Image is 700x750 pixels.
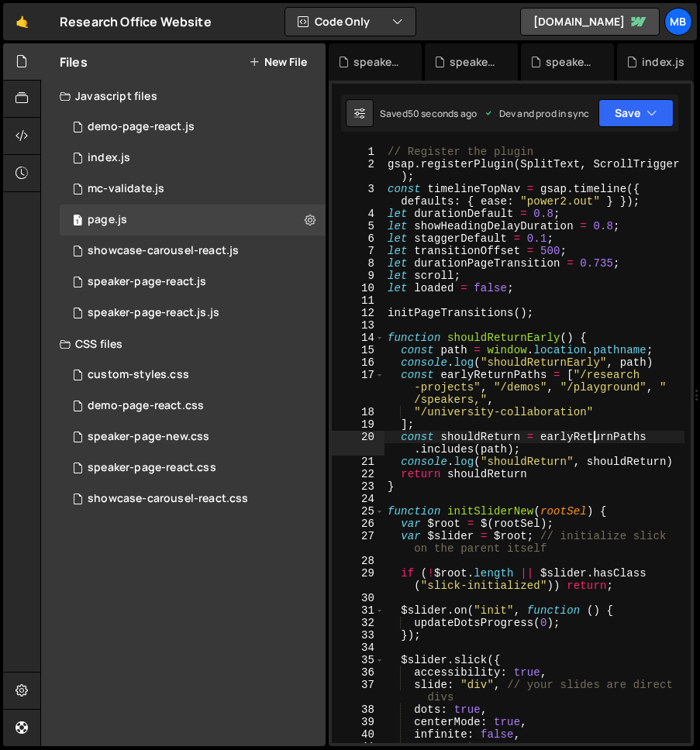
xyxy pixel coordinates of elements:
div: speaker-page-new.css [88,430,209,444]
div: 6 [332,232,384,245]
div: 25 [332,505,384,518]
div: speaker-page-react.css [450,54,499,70]
div: 9 [332,270,384,282]
div: showcase-carousel-react.js [88,244,239,258]
div: 30 [332,592,384,604]
div: 19 [332,418,384,431]
div: 7 [332,245,384,257]
div: speaker-page-react.css [88,461,216,475]
div: 38 [332,704,384,716]
div: 10476/47463.js [60,112,326,143]
div: 22 [332,468,384,480]
div: 10476/45223.js [60,236,326,267]
div: 28 [332,555,384,567]
div: 5 [332,220,384,232]
div: 4 [332,208,384,220]
div: speaker-page-new.css [353,54,403,70]
div: 24 [332,493,384,505]
div: 13 [332,319,384,332]
h2: Files [60,53,88,71]
div: 17 [332,369,384,406]
div: 29 [332,567,384,592]
div: 10476/47462.css [60,390,326,421]
div: custom-styles.css [88,368,189,382]
a: MB [664,8,692,36]
div: demo-page-react.js [88,120,195,134]
div: 8 [332,257,384,270]
button: New File [249,56,307,68]
div: 10476/38631.css [60,360,326,390]
div: 20 [332,431,384,456]
div: 31 [332,604,384,617]
div: Dev and prod in sync [484,107,589,120]
div: 40 [332,728,384,741]
div: 10476/47016.css [60,452,326,483]
button: Code Only [285,8,416,36]
button: Save [598,99,674,127]
div: 34 [332,642,384,654]
div: 11 [332,294,384,307]
div: 39 [332,716,384,728]
div: 10476/48082.css [60,421,326,452]
div: speaker-page-react.js [546,54,595,70]
a: [DOMAIN_NAME] [520,8,660,36]
a: 🤙 [3,3,41,40]
div: 23 [332,480,384,493]
div: 10 [332,282,384,294]
div: Saved [380,107,477,120]
div: Research Office Website [60,12,212,31]
div: 14 [332,332,384,344]
div: speaker-page-react.js.js [88,306,219,320]
div: 36 [332,666,384,679]
div: 37 [332,679,384,704]
div: 27 [332,530,384,555]
div: index.js [88,151,130,165]
div: 2 [332,158,384,183]
div: 10476/47013.js [60,298,326,329]
div: 15 [332,344,384,356]
span: 1 [73,215,82,228]
div: showcase-carousel-react.css [88,492,248,506]
div: page.js [88,213,127,227]
div: Javascript files [41,81,326,112]
div: 10476/23765.js [60,143,326,174]
div: 3 [332,183,384,208]
div: 10476/48081.js [60,267,326,298]
div: 21 [332,456,384,468]
div: 12 [332,307,384,319]
div: speaker-page-react.js [88,275,206,289]
div: 18 [332,406,384,418]
div: 10476/45224.css [60,483,326,514]
div: mc-validate.js [88,182,164,196]
div: 16 [332,356,384,369]
div: 1 [332,146,384,158]
div: index.js [642,54,684,70]
div: 10476/46986.js [60,174,326,205]
div: 33 [332,629,384,642]
div: 35 [332,654,384,666]
div: 26 [332,518,384,530]
div: 50 seconds ago [408,107,477,120]
div: 10476/23772.js [60,205,326,236]
div: 32 [332,617,384,629]
div: CSS files [41,329,326,360]
div: demo-page-react.css [88,399,204,413]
